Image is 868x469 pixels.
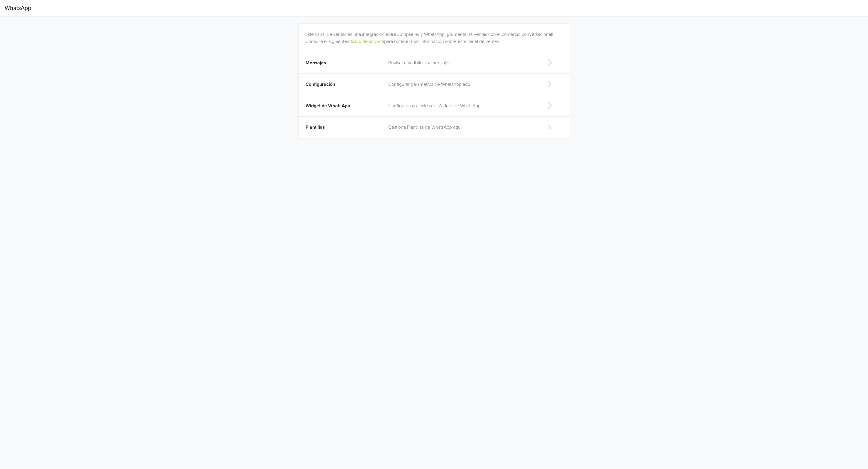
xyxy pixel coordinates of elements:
[306,103,350,109] span: Widget de WhatsApp
[305,24,565,45] div: Este canal de ventas es una integración entre Jumpseller y WhatsApp. ¡Aumenta las ventas con el c...
[306,81,335,87] span: Configuración
[306,124,325,130] span: Plantillas
[347,38,384,44] a: artículo de soporte
[388,81,537,88] p: Configurar parámetros de WhatsApp aquí
[388,102,537,109] p: Configura los ajustes del Widget de WhatsApp
[306,60,326,66] span: Mensajes
[5,2,31,14] span: WhatsApp
[388,59,537,66] p: Revisar estadísticas y mensajes
[388,124,537,131] p: Gestiona Plantillas de WhatsApp aquí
